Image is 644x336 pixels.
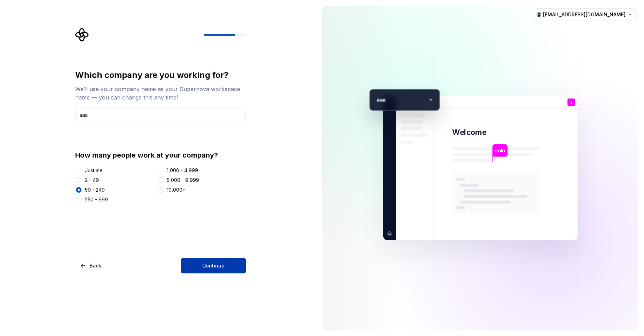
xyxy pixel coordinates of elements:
[167,186,186,193] div: 10,000+
[85,196,108,203] div: 250 - 999
[89,262,101,269] span: Back
[495,147,505,154] p: solo
[167,167,198,174] div: 1,000 - 4,999
[543,11,626,18] span: [EMAIL_ADDRESS][DOMAIN_NAME]
[75,85,246,102] div: We’ll use your company name as your Supernova workspace name — you can change this any time!
[379,95,425,104] p: aa
[75,258,107,273] button: Back
[75,28,89,42] svg: Supernova Logo
[85,186,105,193] div: 50 - 249
[533,8,636,21] button: [EMAIL_ADDRESS][DOMAIN_NAME]
[167,177,199,184] div: 5,000 - 9,999
[181,258,246,273] button: Continue
[85,177,99,184] div: 2 - 49
[75,150,246,160] div: How many people work at your company?
[570,101,572,104] p: s
[373,95,379,104] p: a
[75,70,246,81] div: Which company are you working for?
[452,127,486,137] p: Welcome
[85,167,103,174] div: Just me
[202,262,225,269] span: Continue
[75,107,246,122] input: Company name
